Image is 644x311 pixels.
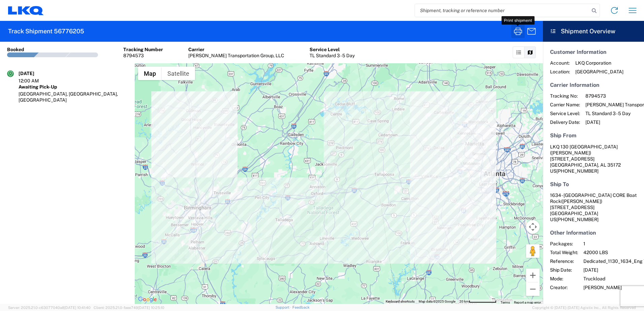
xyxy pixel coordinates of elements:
[386,299,415,304] button: Keyboard shortcuts
[550,284,578,290] span: Creator:
[188,46,284,53] div: Carrier
[136,295,159,304] img: Google
[550,276,578,282] span: Mode:
[8,306,91,310] span: Server: 2025.21.0-c63077040a8
[162,67,195,80] button: Show satellite imagery
[561,199,602,204] span: ([PERSON_NAME])
[550,110,580,116] span: Service Level:
[138,306,164,310] span: [DATE] 10:25:10
[526,220,540,234] button: Map camera controls
[123,46,163,53] div: Tracking Number
[188,53,284,59] div: [PERSON_NAME] Transportation Group, LLC
[550,132,637,139] h5: Ship From
[550,181,637,187] h5: Ship To
[550,144,637,174] address: [GEOGRAPHIC_DATA], AL 35172 US
[550,193,637,210] span: 1634 - [GEOGRAPHIC_DATA] CORE Boat Rock [STREET_ADDRESS]
[19,91,128,103] div: [GEOGRAPHIC_DATA], [GEOGRAPHIC_DATA], [GEOGRAPHIC_DATA]
[550,241,578,247] span: Packages:
[94,306,164,310] span: Client: 2025.21.0-faee749
[276,305,292,309] a: Support
[550,119,580,125] span: Delivery Date:
[123,53,163,59] div: 8794573
[550,249,578,255] span: Total Weight:
[550,150,591,155] span: ([PERSON_NAME])
[550,102,580,108] span: Carrier Name:
[550,144,618,149] span: LKQ 130 [GEOGRAPHIC_DATA]
[526,282,540,296] button: Zoom out
[550,93,580,99] span: Tracking No:
[19,84,128,90] div: Awaiting Pick-Up
[575,60,623,66] span: LKQ Corporation
[136,295,159,304] a: Open this area in Google Maps (opens a new window)
[514,301,541,304] a: Report a map error
[64,306,91,310] span: [DATE] 10:41:40
[526,244,540,258] button: Drag Pegman onto the map to open Street View
[459,300,469,303] span: 20 km
[19,70,52,76] div: [DATE]
[415,4,589,17] input: Shipment, tracking or reference number
[419,300,455,303] span: Map data ©2025 Google
[457,299,498,304] button: Map Scale: 20 km per 78 pixels
[501,301,510,304] a: Terms
[550,192,637,222] address: [GEOGRAPHIC_DATA] US
[292,305,310,309] a: Feedback
[7,46,24,53] div: Booked
[543,21,644,42] header: Shipment Overview
[550,267,578,273] span: Ship Date:
[550,156,594,162] span: [STREET_ADDRESS]
[138,67,162,80] button: Show street map
[19,78,52,84] div: 12:00 AM
[550,60,570,66] span: Account:
[550,69,570,75] span: Location:
[556,168,599,174] span: [PHONE_NUMBER]
[310,46,355,53] div: Service Level
[550,82,637,88] h5: Carrier Information
[310,53,355,59] div: TL Standard 3 - 5 Day
[532,305,636,311] span: Copyright © [DATE]-[DATE] Agistix Inc., All Rights Reserved
[550,49,637,55] h5: Customer Information
[8,27,84,35] h2: Track Shipment 56776205
[526,269,540,282] button: Zoom in
[550,230,637,236] h5: Other Information
[550,258,578,264] span: Reference:
[575,69,623,75] span: [GEOGRAPHIC_DATA]
[556,217,599,222] span: [PHONE_NUMBER]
